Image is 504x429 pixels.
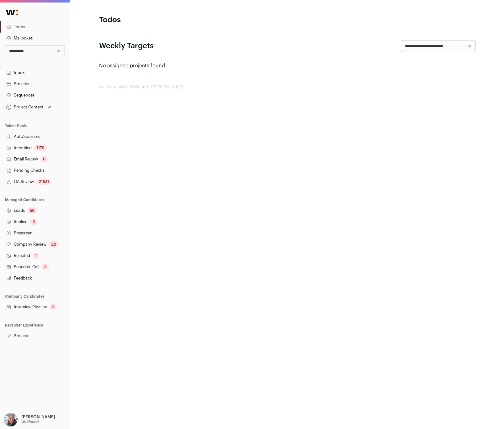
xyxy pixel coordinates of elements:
[5,103,52,112] button: Open dropdown
[40,156,48,162] div: 6
[5,105,44,110] div: Project Context
[99,15,225,25] h1: Todos
[27,207,37,214] div: 50
[3,6,21,19] img: Wellfound
[3,413,56,426] button: Open dropdown
[99,62,475,70] p: No assigned projects found.
[99,85,475,90] footer: wellfound:ai for Wellfound - [PERSON_NAME]
[36,179,51,185] div: 21831
[99,41,154,51] h2: Weekly Targets
[21,415,55,420] p: [PERSON_NAME]
[34,145,47,151] div: 1179
[42,264,49,270] div: 3
[33,253,39,259] div: 1
[30,219,37,225] div: 3
[50,304,57,310] div: 3
[49,241,59,248] div: 20
[4,413,18,426] img: 14022209-medium_jpg
[21,420,39,425] p: Wellfound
